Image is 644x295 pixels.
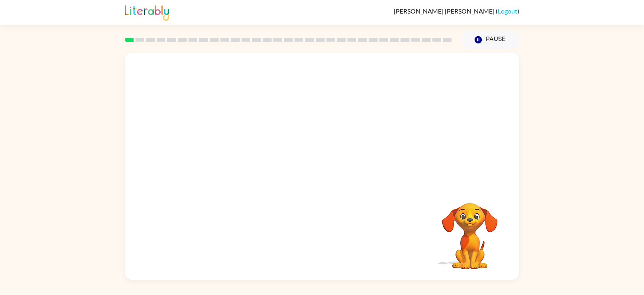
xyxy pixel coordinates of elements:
div: ( ) [394,7,519,15]
a: Logout [498,7,517,15]
img: Literably [125,3,169,21]
video: Your browser must support playing .mp4 files to use Literably. Please try using another browser. [430,191,510,270]
span: [PERSON_NAME] [PERSON_NAME] [394,7,496,15]
button: Pause [461,31,519,49]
